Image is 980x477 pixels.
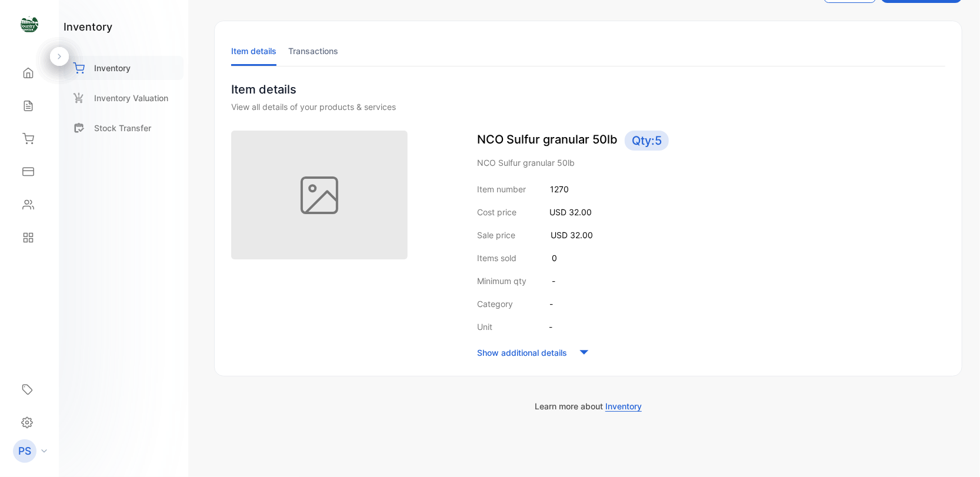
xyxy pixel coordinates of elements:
p: NCO Sulfur granular 50lb [477,156,945,169]
img: item [231,131,408,259]
a: Inventory [64,56,184,80]
p: Stock Transfer [94,122,151,134]
p: NCO Sulfur granular 50lb [477,131,945,151]
div: View all details of your products & services [231,101,945,113]
span: USD 32.00 [551,230,593,240]
p: - [549,321,552,333]
p: Learn more about [214,400,962,412]
p: Item number [477,183,526,195]
p: Item details [231,81,945,98]
p: - [549,298,553,310]
p: Sale price [477,229,515,241]
span: Qty: 5 [625,131,669,151]
p: - [552,275,555,287]
p: Category [477,298,513,310]
span: Inventory [605,401,642,412]
p: Minimum qty [477,275,526,287]
p: Items sold [477,252,516,264]
p: 1270 [550,183,569,195]
p: Unit [477,321,492,333]
img: logo [21,15,38,33]
p: Cost price [477,206,516,218]
h1: inventory [64,19,112,35]
p: 0 [552,252,557,264]
a: Inventory Valuation [64,86,184,110]
button: Open LiveChat chat widget [9,5,45,40]
p: Show additional details [477,346,567,359]
li: Transactions [288,36,338,66]
li: Item details [231,36,276,66]
p: Inventory [94,62,131,74]
a: Stock Transfer [64,116,184,140]
p: Inventory Valuation [94,92,168,104]
p: PS [18,443,31,459]
span: USD 32.00 [549,207,592,217]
